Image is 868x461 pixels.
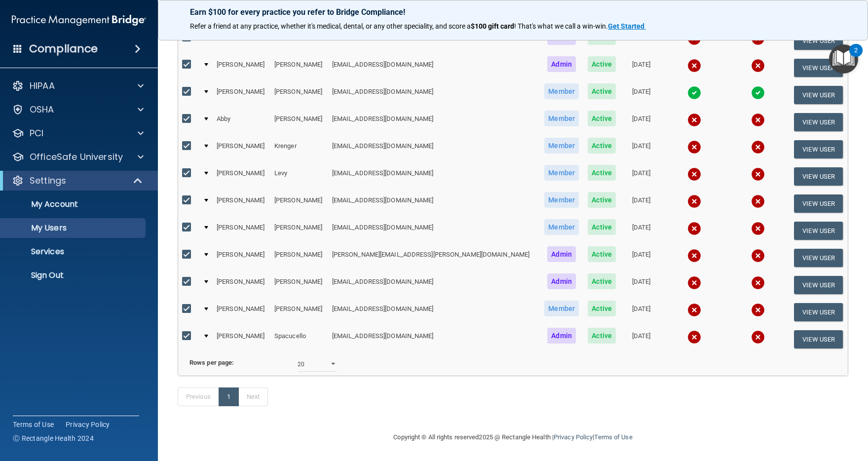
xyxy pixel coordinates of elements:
a: 1 [219,387,239,406]
td: Levy [270,163,328,190]
span: Ⓒ Rectangle Health 2024 [13,433,94,443]
a: Next [238,387,268,406]
button: View User [794,32,843,50]
img: cross.ca9f0e7f.svg [687,140,701,154]
td: [PERSON_NAME] [213,271,270,299]
button: View User [794,222,843,240]
img: cross.ca9f0e7f.svg [687,276,701,290]
button: View User [794,194,843,213]
td: [DATE] [620,136,662,163]
span: Refer a friend at any practice, whether it's medical, dental, or any other speciality, and score a [190,22,471,30]
span: Active [588,192,616,208]
img: cross.ca9f0e7f.svg [751,276,765,290]
button: View User [794,249,843,267]
p: My Account [6,199,141,209]
td: Krenger [270,136,328,163]
td: [PERSON_NAME] [213,190,270,217]
img: cross.ca9f0e7f.svg [751,59,765,73]
a: Settings [12,175,143,187]
td: [DATE] [620,27,662,54]
span: Active [588,219,616,235]
td: [DATE] [620,81,662,109]
p: My Users [6,223,141,233]
a: Get Started [608,22,646,30]
img: cross.ca9f0e7f.svg [687,330,701,344]
td: [DATE] [620,54,662,81]
td: [DATE] [620,271,662,299]
td: [EMAIL_ADDRESS][DOMAIN_NAME] [328,217,540,244]
a: Previous [178,387,219,406]
img: cross.ca9f0e7f.svg [751,167,765,181]
td: [PERSON_NAME] [213,217,270,244]
a: Privacy Policy [554,433,593,441]
td: [EMAIL_ADDRESS][DOMAIN_NAME] [328,326,540,352]
span: Active [588,165,616,181]
p: Services [6,247,141,257]
td: Abby [213,109,270,136]
img: cross.ca9f0e7f.svg [687,167,701,181]
td: [EMAIL_ADDRESS][DOMAIN_NAME] [328,27,540,54]
img: cross.ca9f0e7f.svg [751,222,765,235]
td: [PERSON_NAME] [213,136,270,163]
img: cross.ca9f0e7f.svg [687,194,701,208]
span: Member [544,219,579,235]
span: Admin [547,328,576,344]
button: View User [794,330,843,348]
td: [DATE] [620,299,662,326]
h4: Compliance [29,42,98,56]
img: cross.ca9f0e7f.svg [751,303,765,317]
p: OfficeSafe University [30,151,123,163]
button: View User [794,140,843,158]
td: [PERSON_NAME] [270,271,328,299]
td: [EMAIL_ADDRESS][DOMAIN_NAME] [328,136,540,163]
button: View User [794,113,843,131]
td: [EMAIL_ADDRESS][DOMAIN_NAME] [328,163,540,190]
td: [EMAIL_ADDRESS][DOMAIN_NAME] [328,299,540,326]
p: PCI [30,127,43,139]
img: cross.ca9f0e7f.svg [687,222,701,235]
td: [PERSON_NAME] [270,81,328,109]
td: [EMAIL_ADDRESS][DOMAIN_NAME] [328,109,540,136]
td: Spacucello [270,326,328,352]
a: Privacy Policy [66,420,110,429]
span: Active [588,111,616,126]
p: OSHA [30,104,54,115]
a: PCI [12,127,144,139]
img: cross.ca9f0e7f.svg [751,140,765,154]
span: Member [544,192,579,208]
span: Active [588,301,616,316]
img: cross.ca9f0e7f.svg [687,303,701,317]
p: Sign Out [6,270,141,280]
button: Open Resource Center, 2 new notifications [829,44,858,74]
td: [PERSON_NAME] [213,27,270,54]
td: [DATE] [620,190,662,217]
img: tick.e7d51cea.svg [751,86,765,100]
p: HIPAA [30,80,55,92]
a: Terms of Use [13,420,54,429]
td: [PERSON_NAME] [270,299,328,326]
td: [DATE] [620,217,662,244]
img: tick.e7d51cea.svg [687,86,701,100]
td: [PERSON_NAME] [270,27,328,54]
td: [PERSON_NAME][EMAIL_ADDRESS][PERSON_NAME][DOMAIN_NAME] [328,244,540,271]
span: Member [544,138,579,154]
span: Active [588,83,616,99]
img: PMB logo [12,10,146,30]
p: Settings [30,175,66,187]
span: ! That's what we call a win-win. [514,22,608,30]
td: [DATE] [620,326,662,352]
span: Active [588,138,616,154]
span: Member [544,165,579,181]
td: [EMAIL_ADDRESS][DOMAIN_NAME] [328,81,540,109]
img: cross.ca9f0e7f.svg [751,330,765,344]
td: [DATE] [620,163,662,190]
a: Terms of Use [594,433,632,441]
img: cross.ca9f0e7f.svg [687,59,701,73]
button: View User [794,167,843,186]
p: Earn $100 for every practice you refer to Bridge Compliance! [190,7,836,17]
button: View User [794,86,843,104]
span: Active [588,273,616,289]
img: cross.ca9f0e7f.svg [751,113,765,127]
td: [DATE] [620,109,662,136]
button: View User [794,303,843,321]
